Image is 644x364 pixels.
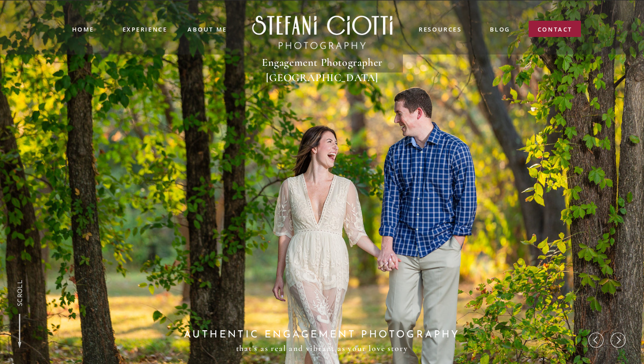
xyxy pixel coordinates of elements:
[176,327,468,340] h2: AUTHENTIC ENGAGEMENT PHOTOGRAPHY
[228,341,417,355] p: that's as real and vibrant as your love story
[538,25,573,38] a: contact
[187,25,228,33] a: ABOUT me
[418,25,463,35] a: resources
[14,279,24,306] a: SCROLL
[72,25,94,33] a: Home
[242,55,403,71] h1: Engagement Photographer [GEOGRAPHIC_DATA]
[490,25,510,35] a: blog
[123,25,167,32] a: experience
